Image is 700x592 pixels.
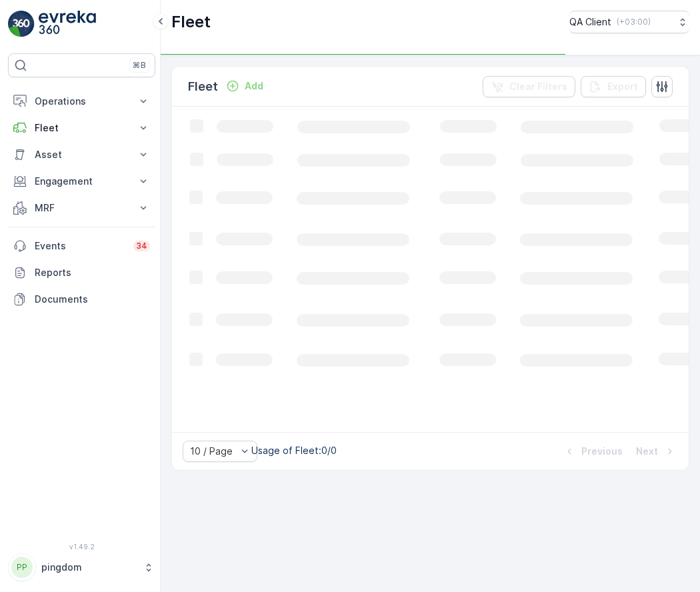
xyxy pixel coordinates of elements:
[8,88,155,115] button: Operations
[35,266,150,279] p: Reports
[581,445,623,458] p: Previous
[8,233,155,259] a: Events34
[251,444,337,457] p: Usage of Fleet : 0/0
[35,175,129,188] p: Engagement
[11,557,33,578] div: PP
[221,78,269,94] button: Add
[136,241,147,251] p: 34
[8,553,155,581] button: PPpingdom
[39,11,96,37] img: logo_light-DOdMpM7g.png
[8,115,155,141] button: Fleet
[8,195,155,221] button: MRF
[133,60,146,71] p: ⌘B
[607,80,638,93] p: Export
[8,141,155,168] button: Asset
[171,11,211,33] p: Fleet
[35,201,129,215] p: MRF
[636,445,658,458] p: Next
[188,77,218,96] p: Fleet
[8,286,155,313] a: Documents
[635,443,678,459] button: Next
[35,95,129,108] p: Operations
[8,11,35,37] img: logo
[41,561,137,574] p: pingdom
[581,76,646,97] button: Export
[569,15,611,29] p: QA Client
[35,121,129,135] p: Fleet
[245,79,263,93] p: Add
[569,11,689,33] button: QA Client(+03:00)
[35,239,125,253] p: Events
[509,80,567,93] p: Clear Filters
[35,148,129,161] p: Asset
[483,76,575,97] button: Clear Filters
[617,17,651,27] p: ( +03:00 )
[35,293,150,306] p: Documents
[8,168,155,195] button: Engagement
[8,543,155,551] span: v 1.49.2
[8,259,155,286] a: Reports
[561,443,624,459] button: Previous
